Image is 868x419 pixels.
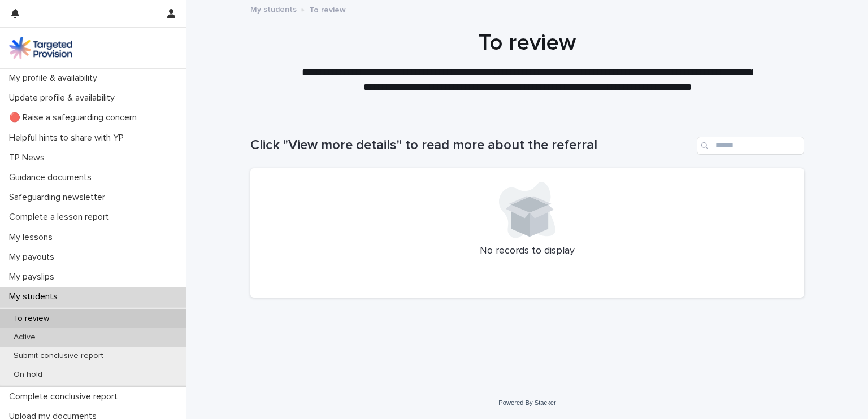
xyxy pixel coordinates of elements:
[5,333,45,342] p: Active
[5,291,67,302] p: My students
[5,212,118,222] p: Complete a lesson report
[5,112,146,123] p: 🔴 Raise a safeguarding concern
[5,351,112,361] p: Submit conclusive report
[5,133,133,143] p: Helpful hints to share with YP
[309,3,346,15] p: To review
[697,137,804,155] input: Search
[5,391,127,402] p: Complete conclusive report
[5,272,63,282] p: My payslips
[5,172,101,183] p: Guidance documents
[250,29,804,56] h1: To review
[5,252,63,263] p: My payouts
[5,314,58,324] p: To review
[5,152,54,163] p: TP News
[9,37,72,59] img: M5nRWzHhSzIhMunXDL62
[264,245,791,257] p: No records to display
[5,370,51,379] p: On hold
[5,93,124,103] p: Update profile & availability
[250,137,692,154] h1: Click "View more details" to read more about the referral
[5,192,114,203] p: Safeguarding newsletter
[498,399,555,406] a: Powered By Stacker
[5,232,62,243] p: My lessons
[5,73,106,84] p: My profile & availability
[250,2,297,15] a: My students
